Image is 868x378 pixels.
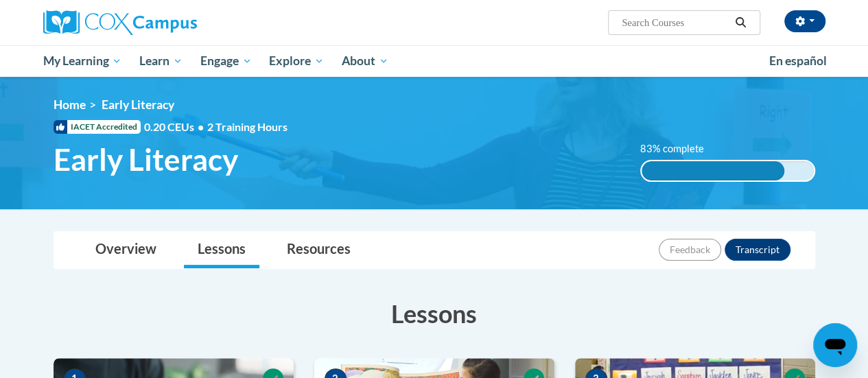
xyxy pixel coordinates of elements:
a: My Learning [34,45,131,77]
h3: Lessons [54,296,815,331]
div: Main menu [33,45,836,77]
button: Transcript [725,239,790,261]
div: 83% complete [642,161,784,180]
span: • [198,120,204,133]
input: Search Courses [620,14,730,31]
span: Early Literacy [54,141,238,178]
button: Search [730,14,751,31]
a: Resources [273,232,364,268]
button: Feedback [659,239,721,261]
a: Lessons [184,232,259,268]
button: Account Settings [784,10,825,32]
a: Home [54,97,86,112]
a: Learn [130,45,191,77]
span: Learn [139,53,183,69]
a: Explore [260,45,333,77]
span: En español [769,54,827,68]
span: Engage [200,53,252,69]
a: Engage [191,45,261,77]
span: Explore [269,53,324,69]
iframe: Button to launch messaging window [813,323,857,367]
a: Cox Campus [43,10,290,35]
a: About [333,45,397,77]
a: En español [760,47,836,75]
span: My Learning [43,53,121,69]
a: Overview [82,232,170,268]
span: 0.20 CEUs [144,119,207,134]
span: 2 Training Hours [207,120,288,133]
label: 83% complete [640,141,719,156]
span: IACET Accredited [54,120,141,134]
span: Early Literacy [102,97,174,112]
img: Cox Campus [43,10,197,35]
span: About [342,53,388,69]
